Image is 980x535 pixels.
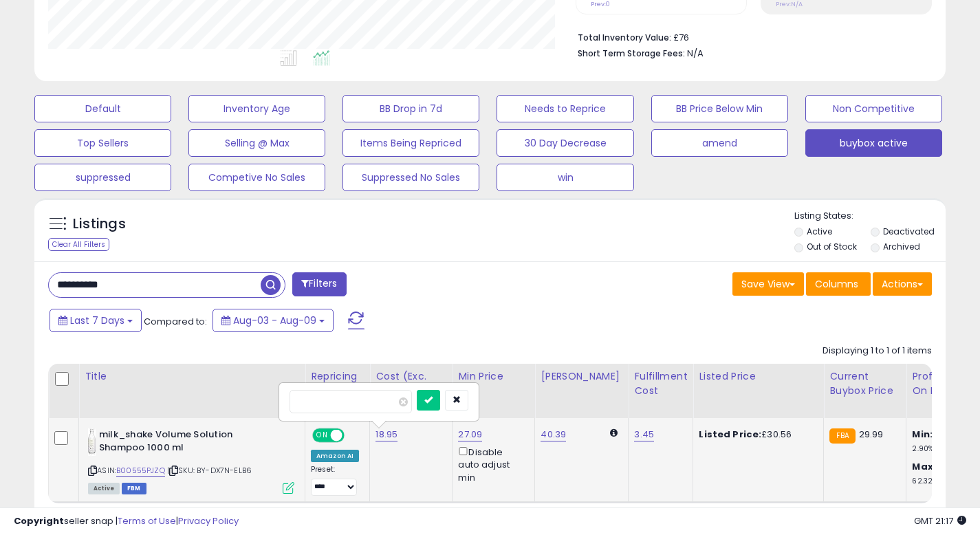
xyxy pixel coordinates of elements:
button: Default [34,95,171,122]
div: £30.56 [699,428,813,441]
span: N/A [687,47,704,60]
label: Active [807,226,832,237]
div: Displaying 1 to 1 of 1 items [823,345,932,358]
a: Terms of Use [118,514,176,527]
button: Last 7 Days [50,309,142,332]
div: Disable auto adjust min [458,444,524,484]
div: Clear All Filters [48,238,109,251]
b: Max: [912,460,936,473]
label: Out of Stock [807,241,857,252]
button: Inventory Age [188,95,325,122]
a: 40.39 [541,428,566,441]
b: Min: [912,428,933,441]
button: Items Being Repriced [342,129,479,157]
span: Columns [815,277,858,291]
button: 30 Day Decrease [497,129,633,157]
div: Listed Price [699,369,818,384]
h5: Listings [73,215,126,234]
span: Aug-03 - Aug-09 [233,314,316,327]
div: [PERSON_NAME] [541,369,622,384]
b: Total Inventory Value: [578,32,671,43]
span: Last 7 Days [70,314,124,327]
strong: Copyright [14,514,64,527]
div: Current Buybox Price [829,369,900,398]
button: amend [651,129,788,157]
button: buybox active [805,129,942,157]
span: Compared to: [144,315,207,328]
span: | SKU: BY-DX7N-ELB6 [167,465,252,476]
span: OFF [342,430,364,441]
button: Actions [873,272,932,296]
button: Save View [732,272,804,296]
div: Amazon AI [311,450,359,462]
button: Filters [292,272,346,296]
button: Selling @ Max [188,129,325,157]
small: FBA [829,428,855,444]
a: Privacy Policy [178,514,239,527]
div: Min Price [458,369,529,384]
button: Non Competitive [805,95,942,122]
li: £76 [578,28,922,45]
span: 29.99 [859,428,884,441]
p: Listing States: [794,210,946,223]
a: 3.45 [634,428,654,441]
button: Needs to Reprice [497,95,633,122]
a: 27.09 [458,428,482,441]
button: BB Drop in 7d [342,95,479,122]
div: ASIN: [88,428,294,492]
div: Cost (Exc. VAT) [375,369,446,398]
a: 18.95 [375,428,398,441]
button: Suppressed No Sales [342,164,479,191]
button: Columns [806,272,871,296]
img: 31+rrSIf3oL._SL40_.jpg [88,428,96,456]
span: ON [314,430,331,441]
div: Repricing [311,369,364,384]
button: BB Price Below Min [651,95,788,122]
button: Competive No Sales [188,164,325,191]
a: B00555PJZQ [116,465,165,477]
label: Archived [883,241,920,252]
span: All listings currently available for purchase on Amazon [88,483,120,494]
button: win [497,164,633,191]
b: milk_shake Volume Solution Shampoo 1000 ml [99,428,266,457]
div: Title [85,369,299,384]
button: Top Sellers [34,129,171,157]
button: Aug-03 - Aug-09 [213,309,334,332]
b: Listed Price: [699,428,761,441]
span: 2025-08-17 21:17 GMT [914,514,966,527]
label: Deactivated [883,226,935,237]
div: Fulfillment Cost [634,369,687,398]
button: suppressed [34,164,171,191]
b: Short Term Storage Fees: [578,47,685,59]
div: seller snap | | [14,515,239,528]
span: FBM [122,483,146,494]
div: Preset: [311,465,359,496]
